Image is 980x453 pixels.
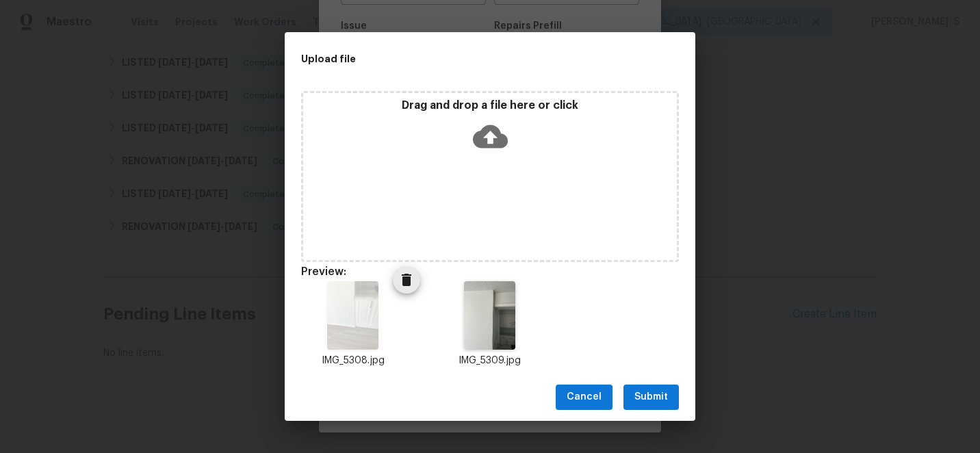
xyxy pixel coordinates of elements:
[301,354,405,368] p: IMG_5308.jpg
[464,281,515,350] img: Z
[623,385,679,410] button: Submit
[556,385,612,410] button: Cancel
[301,51,617,66] h2: Upload file
[327,281,378,350] img: 9k=
[567,389,602,406] span: Cancel
[438,354,542,368] p: IMG_5309.jpg
[303,99,677,113] p: Drag and drop a file here or click
[393,266,420,294] button: Delete
[634,389,668,406] span: Submit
